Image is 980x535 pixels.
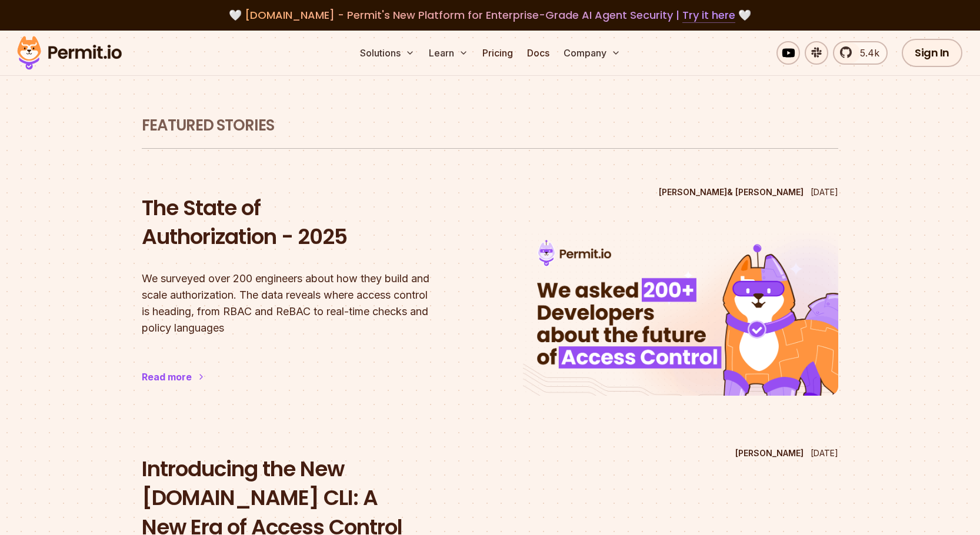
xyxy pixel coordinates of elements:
[245,8,735,22] span: [DOMAIN_NAME] - Permit's New Platform for Enterprise-Grade AI Agent Security |
[478,41,518,65] a: Pricing
[811,448,838,458] time: [DATE]
[142,270,457,336] p: We surveyed over 200 engineers about how they build and scale authorization. The data reveals whe...
[142,182,838,419] a: The State of Authorization - 2025[PERSON_NAME]& [PERSON_NAME][DATE]The State of Authorization - 2...
[355,41,419,65] button: Solutions
[142,115,838,136] h1: Featured Stories
[902,39,962,67] a: Sign In
[811,187,838,197] time: [DATE]
[853,46,879,60] span: 5.4k
[559,41,625,65] button: Company
[12,33,127,73] img: Permit logo
[523,231,838,396] img: The State of Authorization - 2025
[659,186,804,198] p: [PERSON_NAME] & [PERSON_NAME]
[28,7,952,24] div: 🤍 🤍
[142,370,192,384] div: Read more
[522,41,554,65] a: Docs
[735,447,804,459] p: [PERSON_NAME]
[424,41,473,65] button: Learn
[833,41,888,65] a: 5.4k
[682,8,735,23] a: Try it here
[142,193,457,252] h2: The State of Authorization - 2025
